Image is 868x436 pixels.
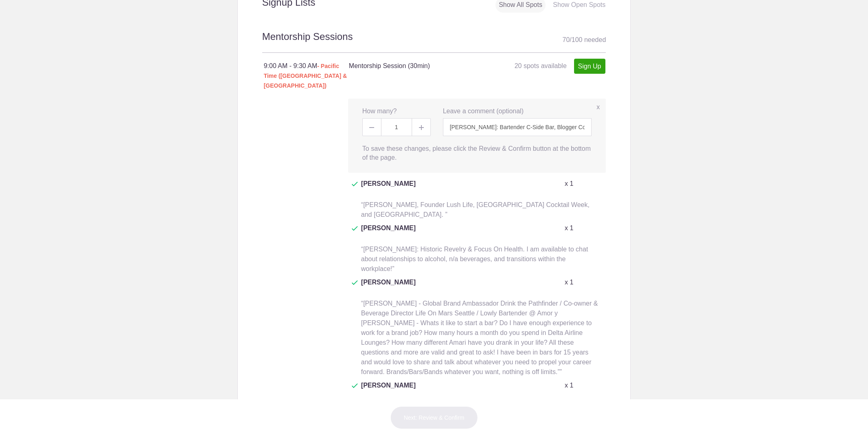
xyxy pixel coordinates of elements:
img: Plus gray [419,125,424,130]
h4: Mentorship Session (30min) [349,61,477,71]
p: x 1 [565,179,573,189]
p: x 1 [565,223,573,233]
img: Check dark green [352,226,358,231]
p: x 1 [565,277,573,287]
span: [PERSON_NAME] [361,381,416,400]
div: 70 100 needed [563,34,606,46]
button: Next: Review & Confirm [390,406,478,429]
div: 9:00 AM - 9:30 AM [264,61,349,90]
img: Minus gray [369,127,374,128]
h2: Mentorship Sessions [262,30,606,53]
span: - Pacific Time ([GEOGRAPHIC_DATA] & [GEOGRAPHIC_DATA]) [264,63,347,89]
label: How many? [362,107,397,116]
p: x 1 [565,381,573,390]
span: [PERSON_NAME] [361,277,416,297]
img: Check dark green [352,182,358,187]
img: Check dark green [352,383,358,388]
label: To save these changes, please click the Review & Confirm button at the bottom of the page. [362,136,592,163]
span: “[PERSON_NAME]: Historic Revelry & Focus On Health. I am available to chat about relationships to... [361,246,588,272]
span: 20 spots available [515,62,567,69]
span: [PERSON_NAME] [361,223,416,243]
label: x [596,103,600,112]
a: Sign Up [574,59,605,74]
span: “[PERSON_NAME], Founder Lush Life, [GEOGRAPHIC_DATA] Cocktail Week, and [GEOGRAPHIC_DATA]. ” [361,201,590,218]
span: “[PERSON_NAME] - Global Brand Ambassador Drink the Pathfinder / Co-owner & Beverage Director Life... [361,300,598,375]
img: Check dark green [352,280,358,285]
label: Leave a comment (optional) [443,107,524,116]
span: [PERSON_NAME] [361,179,416,198]
span: / [570,36,571,43]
